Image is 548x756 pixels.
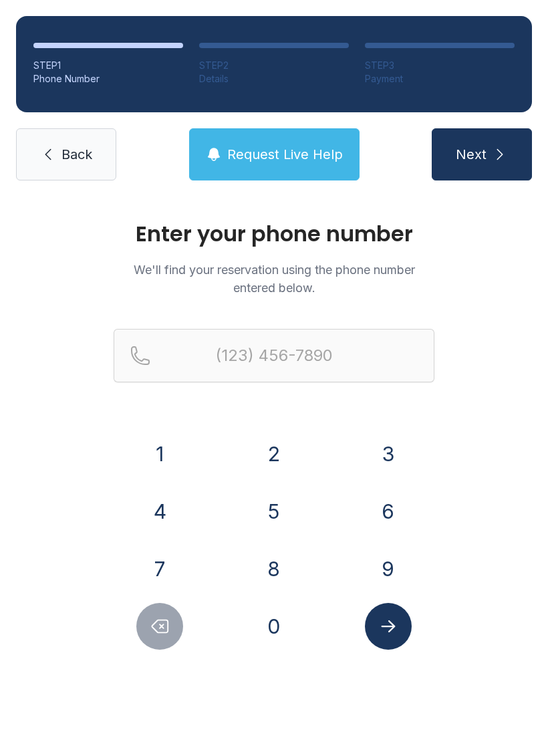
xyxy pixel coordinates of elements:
[136,545,183,592] button: 7
[199,72,349,86] div: Details
[456,145,487,164] span: Next
[365,488,412,535] button: 6
[33,59,183,72] div: STEP 1
[136,488,183,535] button: 4
[251,488,297,535] button: 5
[136,603,183,650] button: Delete number
[251,430,297,477] button: 2
[251,603,297,650] button: 0
[136,430,183,477] button: 1
[33,72,183,86] div: Phone Number
[114,261,434,297] p: We'll find your reservation using the phone number entered below.
[227,145,343,164] span: Request Live Help
[365,545,412,592] button: 9
[365,603,412,650] button: Submit lookup form
[61,145,92,164] span: Back
[114,329,434,382] input: Reservation phone number
[199,59,349,72] div: STEP 2
[365,430,412,477] button: 3
[251,545,297,592] button: 8
[365,72,515,86] div: Payment
[365,59,515,72] div: STEP 3
[114,223,434,245] h1: Enter your phone number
